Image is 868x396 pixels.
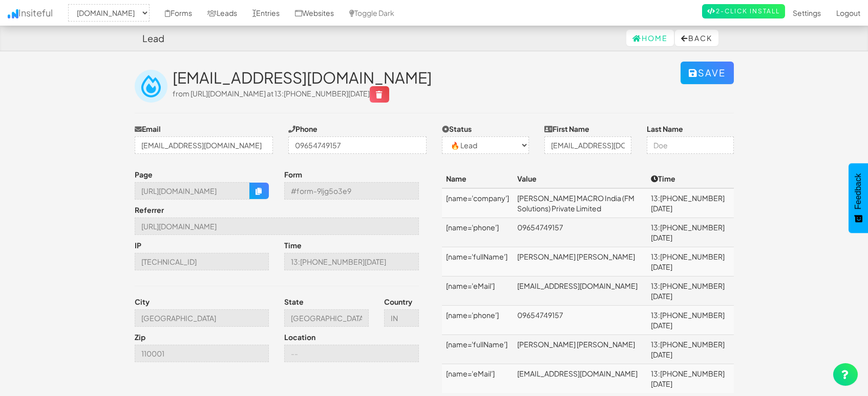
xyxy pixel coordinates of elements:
img: icon.png [8,9,18,18]
input: -- [135,345,269,362]
label: Last Name [647,124,683,134]
td: 09654749157 [513,306,647,335]
td: 13:[PHONE_NUMBER][DATE] [647,247,733,276]
button: Back [675,30,718,46]
label: Location [284,332,315,342]
td: 13:[PHONE_NUMBER][DATE] [647,218,733,247]
input: -- [384,309,419,327]
span: from [URL][DOMAIN_NAME] at 13:[PHONE_NUMBER][DATE] [173,89,389,98]
button: Save [681,62,734,84]
th: Value [513,169,647,188]
label: Email [135,124,161,134]
td: 13:[PHONE_NUMBER][DATE] [647,188,733,218]
th: Time [647,169,733,188]
input: -- [284,253,419,270]
label: IP [135,240,141,250]
input: -- [284,182,419,200]
input: (123)-456-7890 [288,136,427,154]
td: 13:[PHONE_NUMBER][DATE] [647,276,733,306]
td: 13:[PHONE_NUMBER][DATE] [647,306,733,335]
span: Feedback [854,173,863,209]
label: Time [284,240,302,250]
input: John [544,136,631,154]
td: 13:[PHONE_NUMBER][DATE] [647,364,733,393]
label: Referrer [135,205,164,215]
td: 13:[PHONE_NUMBER][DATE] [647,335,733,364]
label: Zip [135,332,145,342]
td: [name='phone'] [442,218,513,247]
input: j@doe.com [135,136,273,154]
label: Phone [288,124,317,134]
input: -- [135,253,269,270]
td: [PERSON_NAME] [PERSON_NAME] [513,335,647,364]
h4: Lead [142,33,164,44]
td: [PERSON_NAME] MACRO India (FM Solutions) Private Limited [513,188,647,218]
td: [name='eMail'] [442,364,513,393]
label: First Name [544,124,589,134]
input: -- [135,309,269,327]
td: [PERSON_NAME] [PERSON_NAME] [513,247,647,276]
h2: [EMAIL_ADDRESS][DOMAIN_NAME] [173,69,681,86]
td: 09654749157 [513,218,647,247]
td: [name='company'] [442,188,513,218]
label: Status [442,124,472,134]
td: [name='eMail'] [442,276,513,306]
td: [EMAIL_ADDRESS][DOMAIN_NAME] [513,276,647,306]
td: [EMAIL_ADDRESS][DOMAIN_NAME] [513,364,647,393]
label: City [135,296,150,307]
th: Name [442,169,513,188]
td: [name='fullName'] [442,247,513,276]
a: Home [626,30,674,46]
input: -- [135,182,250,200]
input: -- [135,217,419,235]
input: Doe [647,136,734,154]
input: -- [284,309,369,327]
button: Feedback - Show survey [849,163,868,233]
label: Page [135,169,153,180]
label: Form [284,169,302,180]
a: 2-Click Install [702,4,785,18]
label: Country [384,296,412,307]
td: [name='fullName'] [442,335,513,364]
img: insiteful-lead.png [135,70,167,103]
td: [name='phone'] [442,306,513,335]
label: State [284,296,304,307]
input: -- [284,345,419,362]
